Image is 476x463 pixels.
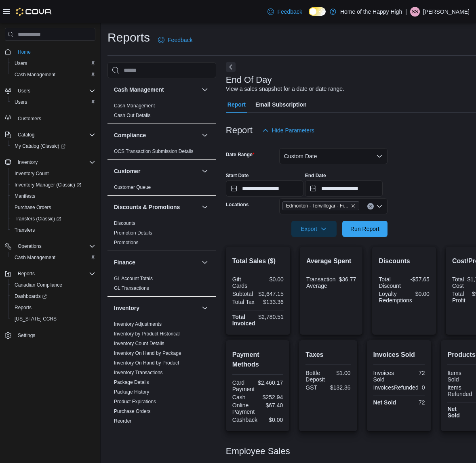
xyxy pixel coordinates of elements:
span: Inventory Manager (Classic) [15,182,81,188]
h2: Average Spent [306,256,356,266]
div: $2,780.51 [259,314,284,320]
h3: End Of Day [226,75,272,85]
div: Cash [232,394,256,400]
div: $133.36 [259,299,284,305]
nav: Complex example [5,42,95,362]
div: Loyalty Redemptions [379,291,412,304]
div: Total Cost [452,276,464,289]
div: $2,647.15 [259,291,284,297]
span: Users [15,60,27,67]
div: Finance [107,274,216,296]
button: Export [291,221,337,237]
span: OCS Transaction Submission Details [114,148,194,155]
span: Users [11,97,95,107]
span: Inventory On Hand by Package [114,350,181,356]
span: Reports [11,303,95,312]
span: Promotions [114,239,139,246]
a: Promotion Details [114,230,152,236]
input: Press the down key to open a popover containing a calendar. [226,180,303,197]
a: Home [15,47,34,57]
a: Purchase Orders [11,203,55,212]
span: Transfers (Classic) [15,216,61,222]
a: Users [11,97,30,107]
a: Package History [114,389,149,395]
a: Inventory by Product Historical [114,331,180,337]
a: Inventory Count Details [114,341,164,346]
div: $132.36 [330,384,351,391]
input: Press the down key to open a popover containing a calendar. [305,180,383,197]
div: Items Sold [447,370,468,383]
button: Cash Management [200,85,210,94]
span: Purchase Orders [11,203,95,212]
span: Feedback [168,36,192,44]
span: Purchase Orders [15,204,51,211]
button: Customers [2,113,99,124]
a: Manifests [11,191,38,201]
button: Operations [2,241,99,252]
button: Custom Date [279,148,388,164]
strong: Net Sold [447,406,459,419]
span: Purchase Orders [114,408,151,415]
p: Home of the Happy High [340,7,402,17]
button: Next [226,62,236,72]
span: Transfers (Classic) [11,214,95,224]
button: Remove Edmonton - Terwillegar - Fire & Flower from selection in this group [351,203,356,208]
a: Cash Out Details [114,113,151,118]
button: Reports [2,268,99,279]
span: Inventory [15,157,95,167]
a: Canadian Compliance [11,280,65,290]
strong: Total Invoiced [232,314,255,327]
span: Hide Parameters [272,126,314,134]
span: Dashboards [11,291,95,301]
div: Inventory [107,319,216,439]
h2: Payment Methods [232,350,283,369]
a: My Catalog (Classic) [8,140,99,152]
a: Inventory Manager (Classic) [11,180,84,190]
button: Transfers [8,224,99,236]
button: Reports [15,269,38,279]
button: Inventory [2,157,99,168]
span: Inventory Count [11,169,95,178]
a: Reports [11,303,35,312]
span: Export [296,221,332,237]
a: Promotions [114,240,139,245]
div: $1.00 [330,370,351,376]
input: Dark Mode [309,7,326,16]
div: Sativa Simpson [410,7,420,17]
button: Settings [2,329,99,341]
span: My Catalog (Classic) [11,141,95,151]
a: Transfers (Classic) [8,213,99,224]
span: Package Details [114,379,149,385]
p: [PERSON_NAME] [423,7,470,17]
a: Transfers (Classic) [11,214,64,224]
span: Customers [18,115,41,122]
button: Clear input [367,203,374,210]
div: Total Tax [232,299,257,305]
button: Reports [8,302,99,313]
span: Email Subscription [255,96,307,113]
button: Inventory [114,304,198,312]
div: 0 [422,384,425,391]
span: Customer Queue [114,184,151,191]
span: Catalog [15,130,95,140]
button: Cash Management [114,86,198,94]
h3: Compliance [114,131,146,139]
button: Canadian Compliance [8,279,99,291]
h2: Discounts [379,256,430,266]
div: Online Payment [232,402,256,415]
span: Transfers [11,225,95,235]
div: 72 [401,399,425,406]
div: $36.77 [339,276,356,283]
span: Inventory On Hand by Product [114,360,179,366]
button: Inventory [200,303,210,313]
div: Card Payment [232,379,255,392]
a: GL Transactions [114,285,149,291]
a: [US_STATE] CCRS [11,314,60,324]
div: $0.00 [261,417,283,423]
a: Inventory Transactions [114,370,163,375]
div: $67.40 [259,402,283,409]
a: Feedback [155,32,196,48]
a: Inventory On Hand by Product [114,360,179,366]
span: Users [15,86,95,96]
span: Customers [15,113,95,124]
